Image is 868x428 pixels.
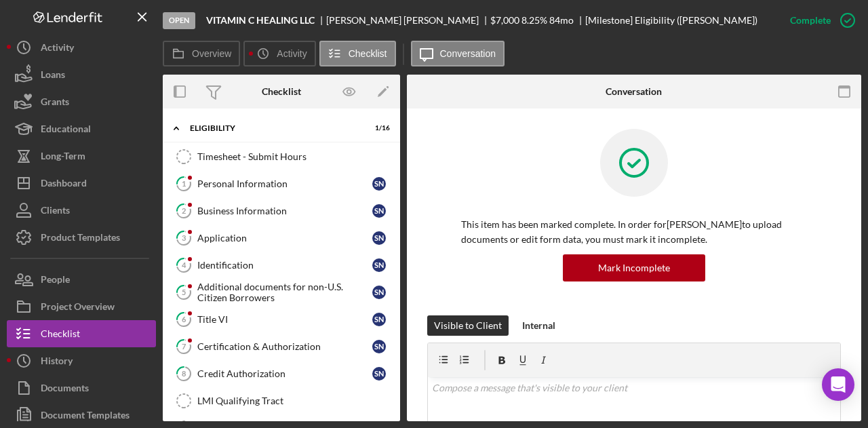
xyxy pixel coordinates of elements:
[372,231,386,245] div: S N
[182,206,186,215] tspan: 2
[192,48,231,59] label: Overview
[170,197,393,225] a: 2Business InformationSN
[7,320,156,347] button: Checklist
[41,170,87,200] div: Dashboard
[41,115,91,146] div: Educational
[41,88,69,119] div: Grants
[197,341,372,352] div: Certification & Authorization
[170,170,393,197] a: 1Personal InformationSN
[521,15,547,26] div: 8.25 %
[490,14,519,26] span: $7,000
[440,48,496,59] label: Conversation
[243,41,315,66] button: Activity
[372,204,386,218] div: S N
[549,15,574,26] div: 84 mo
[41,293,115,324] div: Project Overview
[41,224,120,254] div: Product Templates
[7,61,156,88] button: Loans
[41,374,89,405] div: Documents
[776,7,861,34] button: Complete
[372,286,386,299] div: S N
[606,86,662,97] div: Conversation
[7,266,156,293] button: People
[182,233,186,242] tspan: 3
[277,48,307,59] label: Activity
[7,224,156,251] button: Product Templates
[7,347,156,374] button: History
[7,115,156,142] button: Educational
[372,177,386,191] div: S N
[461,217,807,248] p: This item has been marked complete. In order for [PERSON_NAME] to upload documents or edit form d...
[434,315,502,336] div: Visible to Client
[41,34,74,64] div: Activity
[41,266,70,296] div: People
[7,142,156,170] a: Long-Term
[349,48,387,59] label: Checklist
[372,367,386,381] div: S N
[170,225,393,252] a: 3ApplicationSN
[182,369,186,378] tspan: 8
[262,86,301,97] div: Checklist
[170,387,393,414] a: LMI Qualifying Tract
[197,233,372,244] div: Application
[182,315,186,324] tspan: 6
[197,281,372,303] div: Additional documents for non-U.S. Citizen Borrowers
[7,293,156,320] button: Project Overview
[41,347,73,378] div: History
[170,360,393,387] a: 8Credit AuthorizationSN
[7,88,156,115] button: Grants
[790,7,831,34] div: Complete
[366,124,390,132] div: 1 / 16
[170,306,393,333] a: 6Title VISN
[515,315,562,336] button: Internal
[182,179,186,188] tspan: 1
[585,15,757,26] div: [Milestone] Eligibility ([PERSON_NAME])
[170,143,393,170] a: Timesheet - Submit Hours
[197,368,372,379] div: Credit Authorization
[319,41,396,66] button: Checklist
[372,258,386,272] div: S N
[7,197,156,224] button: Clients
[41,320,80,351] div: Checklist
[372,313,386,326] div: S N
[170,252,393,279] a: 4IdentificationSN
[822,368,854,401] div: Open Intercom Messenger
[598,254,670,281] div: Mark Incomplete
[182,260,186,269] tspan: 4
[41,142,85,173] div: Long-Term
[197,206,372,216] div: Business Information
[411,41,505,66] button: Conversation
[7,170,156,197] button: Dashboard
[197,314,372,325] div: Title VI
[7,34,156,61] a: Activity
[190,124,356,132] div: Eligibility
[197,151,393,162] div: Timesheet - Submit Hours
[163,12,195,29] div: Open
[170,279,393,306] a: 5Additional documents for non-U.S. Citizen BorrowersSN
[197,395,393,406] div: LMI Qualifying Tract
[197,260,372,271] div: Identification
[206,15,315,26] b: VITAMIN C HEALING LLC
[182,342,186,351] tspan: 7
[7,374,156,402] button: Documents
[326,15,490,26] div: [PERSON_NAME] [PERSON_NAME]
[170,333,393,360] a: 7Certification & AuthorizationSN
[182,288,186,296] tspan: 5
[197,178,372,189] div: Personal Information
[522,315,555,336] div: Internal
[427,315,509,336] button: Visible to Client
[41,61,65,92] div: Loans
[563,254,705,281] button: Mark Incomplete
[41,197,70,227] div: Clients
